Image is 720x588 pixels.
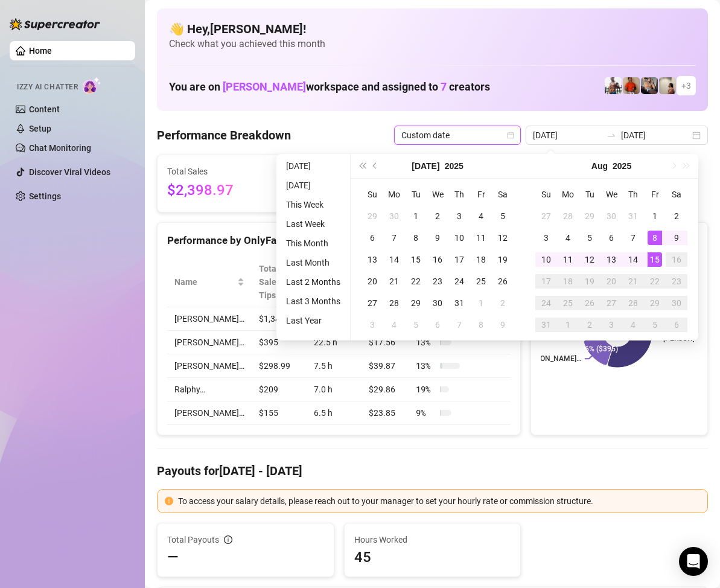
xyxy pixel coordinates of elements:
[167,307,252,331] td: [PERSON_NAME]…
[613,154,631,178] button: Choose a year
[607,130,616,140] span: swap-right
[557,249,579,270] td: 2025-08-11
[604,252,619,267] div: 13
[448,205,470,227] td: 2025-07-03
[644,249,666,270] td: 2025-08-15
[307,378,362,401] td: 7.0 h
[448,227,470,249] td: 2025-07-10
[666,205,687,227] td: 2025-08-02
[648,296,662,310] div: 29
[495,231,510,245] div: 12
[405,292,427,314] td: 2025-07-29
[383,227,405,249] td: 2025-07-07
[169,80,490,94] h1: You are on workspace and assigned to creators
[539,274,553,289] div: 17
[604,318,619,332] div: 3
[223,80,306,93] span: [PERSON_NAME]
[492,270,514,292] td: 2025-07-26
[387,209,401,223] div: 30
[474,296,488,310] div: 1
[369,154,382,178] button: Previous month (PageUp)
[452,209,467,223] div: 3
[383,270,405,292] td: 2025-07-21
[427,227,448,249] td: 2025-07-09
[621,129,690,142] input: End date
[362,205,383,227] td: 2025-06-29
[409,209,423,223] div: 1
[383,205,405,227] td: 2025-06-30
[604,231,619,245] div: 6
[29,124,51,133] a: Setup
[470,184,492,205] th: Fr
[648,252,662,267] div: 15
[452,296,467,310] div: 31
[362,314,383,336] td: 2025-08-03
[557,184,579,205] th: Mo
[535,205,557,227] td: 2025-07-27
[622,249,644,270] td: 2025-08-14
[582,274,597,289] div: 19
[365,274,380,289] div: 20
[492,227,514,249] td: 2025-07-12
[666,227,687,249] td: 2025-08-09
[669,231,684,245] div: 9
[561,318,575,332] div: 1
[591,154,608,178] button: Choose a month
[561,274,575,289] div: 18
[604,209,619,223] div: 30
[405,249,427,270] td: 2025-07-15
[174,275,235,289] span: Name
[533,129,602,142] input: Start date
[669,209,684,223] div: 2
[362,249,383,270] td: 2025-07-13
[539,318,553,332] div: 31
[626,274,640,289] div: 21
[666,314,687,336] td: 2025-09-06
[644,270,666,292] td: 2025-08-22
[492,292,514,314] td: 2025-08-02
[362,401,409,425] td: $23.85
[409,274,423,289] div: 22
[401,126,514,144] span: Custom date
[167,232,511,249] div: Performance by OnlyFans Creator
[495,296,510,310] div: 2
[281,217,345,231] li: Last Week
[557,314,579,336] td: 2025-09-01
[579,270,601,292] td: 2025-08-19
[430,231,445,245] div: 9
[252,307,307,331] td: $1,340.98
[412,154,439,178] button: Choose a month
[29,46,52,56] a: Home
[427,249,448,270] td: 2025-07-16
[492,184,514,205] th: Sa
[535,292,557,314] td: 2025-08-24
[452,252,467,267] div: 17
[579,205,601,227] td: 2025-07-29
[666,184,687,205] th: Sa
[354,533,511,546] span: Hours Worked
[448,314,470,336] td: 2025-08-07
[445,154,464,178] button: Choose a year
[679,547,708,576] div: Open Intercom Messenger
[383,314,405,336] td: 2025-08-04
[579,292,601,314] td: 2025-08-26
[669,296,684,310] div: 30
[659,77,676,94] img: Ralphy
[167,401,252,425] td: [PERSON_NAME]…
[579,314,601,336] td: 2025-09-02
[252,257,307,307] th: Total Sales & Tips
[165,497,173,505] span: exclamation-circle
[557,227,579,249] td: 2025-08-04
[362,270,383,292] td: 2025-07-20
[561,296,575,310] div: 25
[307,354,362,378] td: 7.5 h
[387,231,401,245] div: 7
[669,274,684,289] div: 23
[29,104,60,114] a: Content
[252,331,307,354] td: $395
[644,205,666,227] td: 2025-08-01
[561,252,575,267] div: 11
[648,274,662,289] div: 22
[601,205,622,227] td: 2025-07-30
[474,318,488,332] div: 8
